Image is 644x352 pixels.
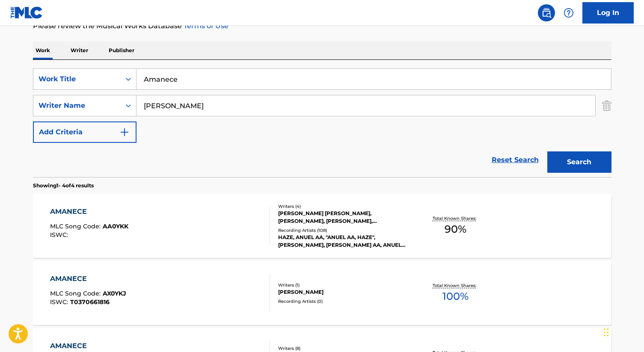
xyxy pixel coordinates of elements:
span: MLC Song Code : [50,222,103,230]
div: AMANECE [50,207,128,217]
div: [PERSON_NAME] [278,288,407,296]
p: Total Known Shares: [433,282,478,289]
p: Please review the Musical Works Database [33,21,611,31]
span: T0370661816 [70,298,110,306]
div: HAZE, ANUEL AA, "ANUEL AA, HAZE", [PERSON_NAME], [PERSON_NAME] AA, ANUEL AA [278,234,407,249]
button: Search [547,151,611,173]
div: Help [560,4,577,21]
a: Reset Search [487,151,543,169]
span: 100 % [442,289,469,304]
a: Public Search [538,4,555,21]
a: Terms of Use [182,22,229,30]
div: Writers ( 1 ) [278,282,407,288]
span: MLC Song Code : [50,290,103,297]
div: Recording Artists ( 108 ) [278,227,407,234]
span: AX0YKJ [103,290,126,297]
a: AMANECEMLC Song Code:AA0YKKISWC:Writers (4)[PERSON_NAME] [PERSON_NAME], [PERSON_NAME], [PERSON_NA... [33,194,611,258]
div: Writer Name [39,101,116,111]
button: Add Criteria [33,121,137,143]
p: Total Known Shares: [433,215,478,222]
form: Search Form [33,68,611,177]
p: Work [33,41,53,59]
a: AMANECEMLC Song Code:AX0YKJISWC:T0370661816Writers (1)[PERSON_NAME]Recording Artists (0)Total Kno... [33,261,611,325]
div: Drag [604,319,609,345]
div: AMANECE [50,341,127,351]
img: 9d2ae6d4665cec9f34b9.svg [119,127,130,137]
span: ISWC : [50,298,70,306]
div: Work Title [39,74,116,84]
p: Publisher [106,41,137,59]
div: AMANECE [50,274,126,284]
img: Delete Criterion [602,95,611,116]
span: AA0YKK [103,222,128,230]
a: Log In [582,2,634,24]
div: Writers ( 8 ) [278,345,407,352]
p: Writer [68,41,91,59]
span: ISWC : [50,231,70,239]
span: 90 % [445,222,466,237]
div: Writers ( 4 ) [278,203,407,210]
div: Recording Artists ( 0 ) [278,298,407,305]
div: [PERSON_NAME] [PERSON_NAME], [PERSON_NAME], [PERSON_NAME], [PERSON_NAME] [PERSON_NAME] [278,210,407,225]
p: Showing 1 - 4 of 4 results [33,182,94,189]
img: MLC Logo [10,6,43,19]
img: help [564,8,574,18]
iframe: Chat Widget [601,311,644,352]
img: search [541,8,552,18]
